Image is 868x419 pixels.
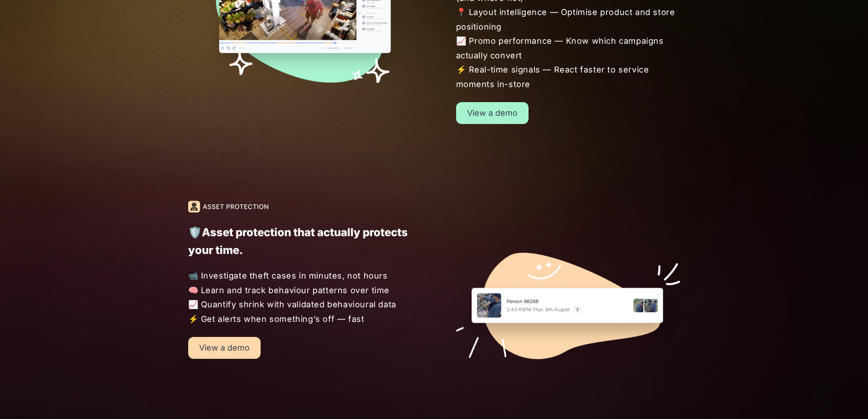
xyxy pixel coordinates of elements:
a: View a demo [188,337,261,359]
p: 🛡️Asset protection that actually protects your time. [188,223,412,259]
span: 📹 Investigate theft cases in minutes, not hours 🧠 Learn and track behaviour patterns over time 📈 ... [188,269,413,326]
a: View a demo [456,102,529,124]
